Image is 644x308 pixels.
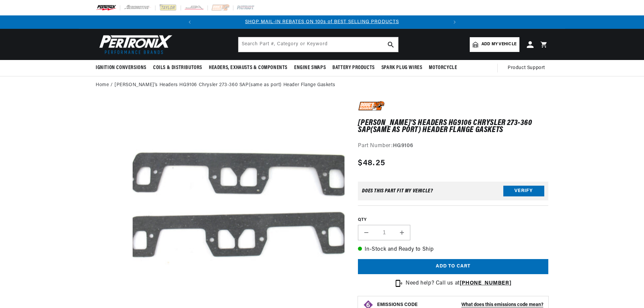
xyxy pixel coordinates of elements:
strong: EMISSIONS CODE [377,302,418,307]
div: Part Number: [358,142,548,150]
label: QTY [358,217,548,223]
summary: Ignition Conversions [96,60,150,76]
button: search button [383,37,398,52]
strong: What does this emissions code mean? [461,302,543,307]
button: Verify [503,186,544,196]
span: Product Support [508,64,545,72]
summary: Headers, Exhausts & Components [205,60,291,76]
h1: [PERSON_NAME]'s Headers HG9106 Chrysler 273-360 SAP(same as port) Header Flange Gaskets [358,120,548,133]
span: Spark Plug Wires [381,64,422,71]
p: Need help? Call us at [406,279,511,288]
div: Does This part fit My vehicle? [362,188,433,194]
a: [PERSON_NAME]'s Headers HG9106 Chrysler 273-360 SAP(same as port) Header Flange Gaskets [114,81,335,89]
span: Coils & Distributors [153,64,202,71]
div: 1 of 2 [196,18,448,26]
span: Ignition Conversions [96,64,146,71]
a: [PHONE_NUMBER] [460,281,511,286]
span: Add my vehicle [481,41,516,48]
a: Home [96,81,109,89]
summary: Spark Plug Wires [378,60,426,76]
input: Search Part #, Category or Keyword [238,37,398,52]
a: Add my vehicle [470,37,519,52]
summary: Battery Products [329,60,378,76]
img: Pertronix [96,33,173,56]
button: Translation missing: en.sections.announcements.next_announcement [448,15,461,29]
span: $48.25 [358,157,385,169]
span: Headers, Exhausts & Components [209,64,287,71]
span: Engine Swaps [294,64,326,71]
slideshow-component: Translation missing: en.sections.announcements.announcement_bar [79,15,565,29]
summary: Coils & Distributors [150,60,205,76]
a: SHOP MAIL-IN REBATES ON 100s of BEST SELLING PRODUCTS [245,19,399,24]
p: In-Stock and Ready to Ship [358,245,548,254]
button: Translation missing: en.sections.announcements.previous_announcement [183,15,196,29]
summary: Engine Swaps [291,60,329,76]
span: Battery Products [332,64,375,71]
span: Motorcycle [429,64,457,71]
nav: breadcrumbs [96,81,548,89]
strong: HG9106 [393,143,413,148]
button: EMISSIONS CODEWhat does this emissions code mean? [377,302,543,308]
button: Add to cart [358,259,548,274]
summary: Product Support [508,60,548,76]
summary: Motorcycle [425,60,460,76]
div: Announcement [196,18,448,26]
